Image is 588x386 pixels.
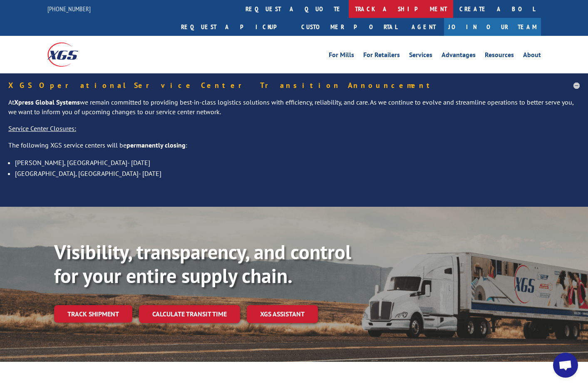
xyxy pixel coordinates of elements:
[553,353,578,378] a: Open chat
[54,305,132,323] a: Track shipment
[363,52,400,61] a: For Retailers
[329,52,354,61] a: For Mills
[247,305,318,323] a: XGS ASSISTANT
[444,18,541,36] a: Join Our Team
[8,82,580,89] h5: XGS Operational Service Center Transition Announcement
[523,52,541,61] a: About
[295,18,403,36] a: Customer Portal
[8,140,580,157] p: The following XGS service centers will be :
[175,18,295,36] a: Request a pickup
[139,305,240,323] a: Calculate transit time
[15,157,580,168] li: [PERSON_NAME], [GEOGRAPHIC_DATA]- [DATE]
[54,239,351,289] b: Visibility, transparency, and control for your entire supply chain.
[442,52,476,61] a: Advantages
[127,141,186,149] strong: permanently closing
[8,98,580,124] p: At we remain committed to providing best-in-class logistics solutions with efficiency, reliabilit...
[485,52,514,61] a: Resources
[409,52,432,61] a: Services
[15,168,580,179] li: [GEOGRAPHIC_DATA], [GEOGRAPHIC_DATA]- [DATE]
[14,98,80,106] strong: Xpress Global Systems
[8,124,76,133] u: Service Center Closures:
[47,5,91,13] a: [PHONE_NUMBER]
[403,18,444,36] a: Agent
